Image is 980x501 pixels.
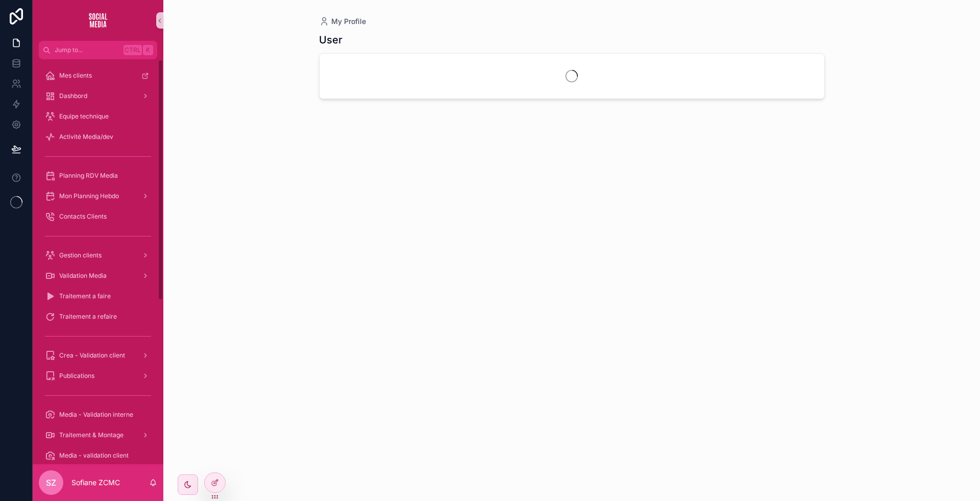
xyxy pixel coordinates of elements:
a: Traitement & Montage [39,426,157,444]
span: Traitement a refaire [59,313,117,321]
span: Contacts Clients [59,212,107,221]
a: Equipe technique [39,107,157,126]
a: Publications [39,367,157,385]
a: Crea - Validation client [39,346,157,365]
span: Equipe technique [59,112,109,121]
span: Dashbord [59,92,87,100]
a: My Profile [319,16,366,27]
p: Sofiane ZCMC [71,478,120,488]
a: Planning RDV Media [39,166,157,185]
span: Jump to... [55,46,119,54]
span: Traitement a faire [59,292,111,300]
span: Planning RDV Media [59,172,118,180]
a: Activité Media/dev [39,128,157,146]
span: Traitement & Montage [59,431,124,439]
a: Mon Planning Hebdo [39,187,157,205]
a: Gestion clients [39,246,157,265]
a: Media - Validation interne [39,405,157,424]
span: Media - Validation interne [59,411,133,419]
a: Media - validation client [39,446,157,465]
span: Media - validation client [59,451,129,460]
span: Publications [59,372,94,380]
div: scrollable content [33,59,163,464]
a: Contacts Clients [39,207,157,226]
span: Crea - Validation client [59,351,125,360]
span: Mes clients [59,71,92,80]
a: Traitement a refaire [39,307,157,326]
span: SZ [46,476,56,489]
span: K [144,46,152,54]
span: Activité Media/dev [59,133,113,141]
a: Mes clients [39,66,157,85]
a: Dashbord [39,87,157,105]
button: Jump to...CtrlK [39,41,157,59]
h1: User [319,33,342,47]
a: Validation Media [39,267,157,285]
a: Traitement a faire [39,287,157,305]
img: App logo [82,12,114,29]
span: Ctrl [124,45,142,55]
span: Gestion clients [59,251,102,259]
span: Validation Media [59,272,107,280]
span: Mon Planning Hebdo [59,192,119,200]
span: My Profile [331,16,366,27]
